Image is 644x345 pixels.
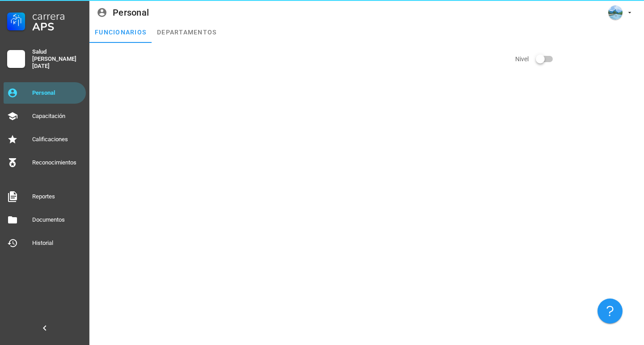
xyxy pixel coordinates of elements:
[608,5,623,20] div: avatar
[32,89,82,97] div: Personal
[32,136,82,143] div: Calificaciones
[32,21,82,32] div: APS
[4,152,86,173] a: Reconocimientos
[4,232,86,254] a: Historial
[4,129,86,150] a: Calificaciones
[602,4,637,21] button: avatar
[515,48,639,70] div: Nivel
[152,21,222,43] a: departamentos
[32,216,82,223] div: Documentos
[32,240,82,247] div: Historial
[32,48,82,70] div: Salud [PERSON_NAME][DATE]
[4,186,86,207] a: Reportes
[89,21,152,43] a: funcionarios
[4,209,86,231] a: Documentos
[32,113,82,120] div: Capacitación
[4,82,86,104] a: Personal
[113,8,149,17] div: Personal
[32,11,82,21] div: Carrera
[32,193,82,200] div: Reportes
[4,105,86,127] a: Capacitación
[32,159,82,166] div: Reconocimientos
